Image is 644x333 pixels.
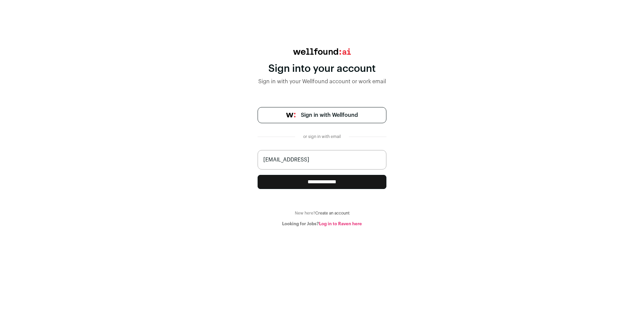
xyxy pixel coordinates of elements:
span: Sign in with Wellfound [301,111,358,119]
img: wellfound:ai [293,48,351,55]
div: Sign in with your Wellfound account or work email [258,78,386,86]
a: Sign in with Wellfound [258,107,386,123]
div: or sign in with email [301,134,343,139]
div: Looking for Jobs? [258,221,386,227]
input: name@work-email.com [258,150,386,170]
div: Sign into your account [258,63,386,75]
div: New here? [258,210,386,216]
a: Create an account [315,211,350,215]
a: Log in to Raven here [319,222,362,226]
img: wellfound-symbol-flush-black-fb3c872781a75f747ccb3a119075da62bfe97bd399995f84a933054e44a575c4.png [286,113,296,117]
